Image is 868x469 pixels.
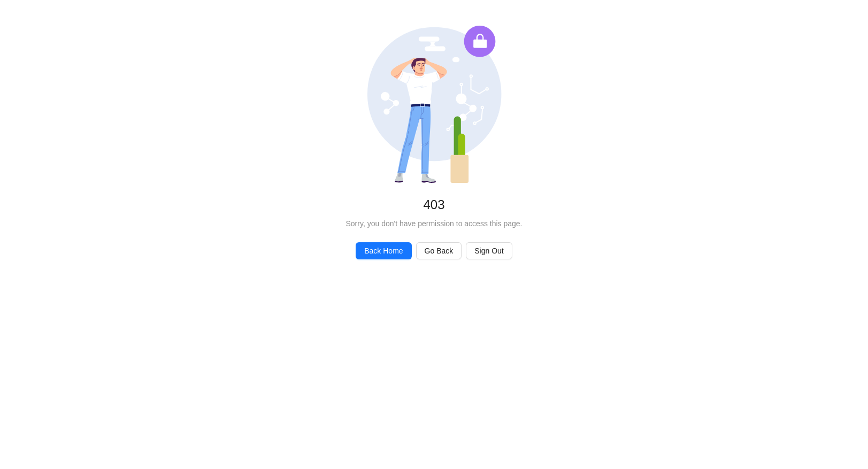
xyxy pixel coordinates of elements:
button: Go Back [416,242,462,259]
div: 403 [17,196,851,213]
span: Back Home [364,245,403,257]
button: Sign Out [466,242,512,259]
div: Sorry, you don't have permission to access this page. [17,218,851,229]
button: Back Home [356,242,411,259]
span: Go Back [425,245,454,257]
span: Sign Out [474,245,503,257]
